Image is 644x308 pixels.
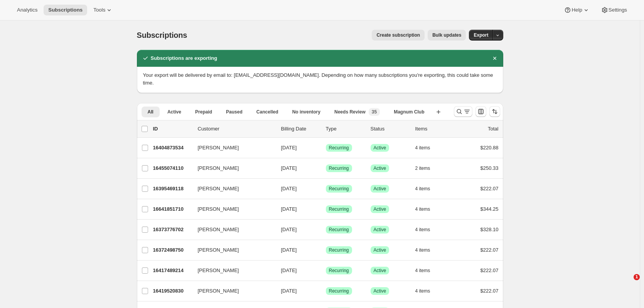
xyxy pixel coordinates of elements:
[474,32,488,38] span: Export
[329,247,349,253] span: Recurring
[559,5,594,15] button: Help
[12,5,42,15] button: Analytics
[193,183,270,195] button: [PERSON_NAME]
[480,206,499,212] span: $344.25
[153,185,192,193] p: 16395469118
[193,264,270,277] button: [PERSON_NAME]
[198,164,239,172] span: [PERSON_NAME]
[374,165,386,171] span: Active
[415,267,430,274] span: 4 items
[374,206,386,212] span: Active
[143,72,493,86] span: Your export will be delivered by email to: [EMAIL_ADDRESS][DOMAIN_NAME]. Depending on how many su...
[198,287,239,295] span: [PERSON_NAME]
[281,165,297,171] span: [DATE]
[374,288,386,294] span: Active
[415,206,430,212] span: 4 items
[17,7,37,13] span: Analytics
[480,227,499,232] span: $328.10
[415,245,439,256] button: 4 items
[572,7,582,13] span: Help
[281,227,297,232] span: [DATE]
[198,185,239,193] span: [PERSON_NAME]
[89,5,118,15] button: Tools
[281,186,297,191] span: [DATE]
[334,109,366,115] span: Needs Review
[153,265,499,276] div: 16417489214[PERSON_NAME][DATE]SuccessRecurringSuccessActive4 items$222.07
[415,183,439,194] button: 4 items
[480,186,499,191] span: $222.07
[376,32,420,38] span: Create subscription
[153,164,192,172] p: 16455074110
[153,125,499,133] div: IDCustomerBilling DateTypeStatusItemsTotal
[372,109,377,115] span: 35
[415,227,430,233] span: 4 items
[415,288,430,294] span: 4 items
[475,106,486,117] button: Customize table column order and visibility
[469,30,493,41] button: Export
[488,125,498,133] p: Total
[415,186,430,192] span: 4 items
[198,246,239,254] span: [PERSON_NAME]
[198,267,239,274] span: [PERSON_NAME]
[374,227,386,233] span: Active
[374,267,386,274] span: Active
[153,144,192,152] p: 16404873534
[489,106,500,117] button: Sort the results
[193,244,270,256] button: [PERSON_NAME]
[153,183,499,194] div: 16395469118[PERSON_NAME][DATE]SuccessRecurringSuccessActive4 items$222.07
[193,223,270,236] button: [PERSON_NAME]
[432,107,445,117] button: Create new view
[415,224,439,235] button: 4 items
[329,288,349,294] span: Recurring
[195,109,212,115] span: Prepaid
[454,106,472,117] button: Search and filter results
[480,165,499,171] span: $250.33
[374,186,386,192] span: Active
[281,206,297,212] span: [DATE]
[48,7,83,13] span: Subscriptions
[329,186,349,192] span: Recurring
[153,286,499,296] div: 16419520830[PERSON_NAME][DATE]SuccessRecurringSuccessActive4 items$222.07
[329,227,349,233] span: Recurring
[374,145,386,151] span: Active
[153,142,499,153] div: 16404873534[PERSON_NAME][DATE]SuccessRecurringSuccessActive4 items$220.88
[226,109,243,115] span: Paused
[193,162,270,174] button: [PERSON_NAME]
[153,125,192,133] p: ID
[415,163,439,174] button: 2 items
[618,274,636,293] iframe: Intercom live chat
[256,109,278,115] span: Cancelled
[394,109,424,115] span: Magnum Club
[415,145,430,151] span: 4 items
[167,109,181,115] span: Active
[153,246,192,254] p: 16372498750
[153,267,192,274] p: 16417489214
[153,205,192,213] p: 16641851710
[609,7,627,13] span: Settings
[198,144,239,152] span: [PERSON_NAME]
[153,226,192,234] p: 16373776702
[326,125,364,133] div: Type
[137,31,187,39] span: Subscriptions
[596,5,632,15] button: Settings
[428,30,466,41] button: Bulk updates
[480,145,499,151] span: $220.88
[148,109,153,115] span: All
[480,247,499,253] span: $222.07
[153,245,499,256] div: 16372498750[PERSON_NAME][DATE]SuccessRecurringSuccessActive4 items$222.07
[281,125,320,133] p: Billing Date
[292,109,320,115] span: No inventory
[281,288,297,294] span: [DATE]
[44,5,87,15] button: Subscriptions
[489,53,500,64] button: Dismiss notification
[153,224,499,235] div: 16373776702[PERSON_NAME][DATE]SuccessRecurringSuccessActive4 items$328.10
[198,125,275,133] p: Customer
[415,247,430,253] span: 4 items
[415,265,439,276] button: 4 items
[281,145,297,151] span: [DATE]
[198,205,239,213] span: [PERSON_NAME]
[415,204,439,215] button: 4 items
[480,267,499,273] span: $222.07
[281,267,297,273] span: [DATE]
[329,267,349,274] span: Recurring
